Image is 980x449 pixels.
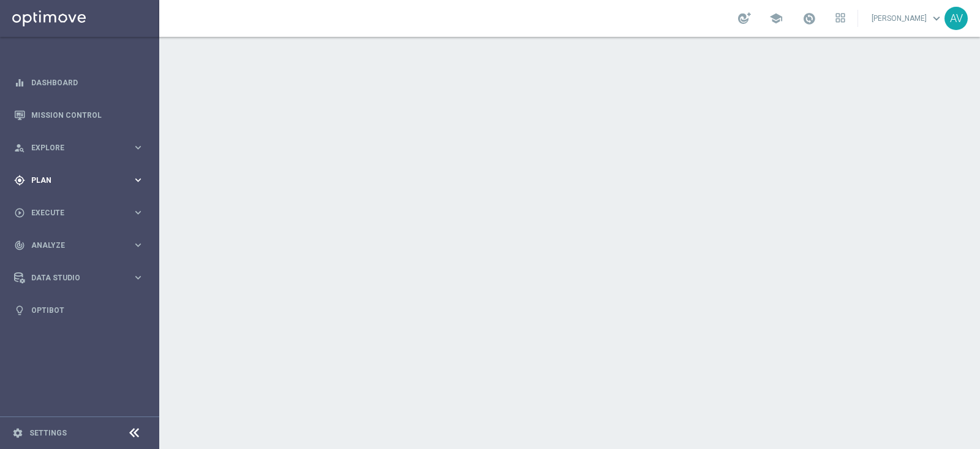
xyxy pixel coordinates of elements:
[14,294,144,326] div: Optibot
[14,272,132,283] div: Data Studio
[14,305,25,316] i: lightbulb
[14,207,132,218] div: Execute
[13,240,145,250] button: track_changes Analyze keyboard_arrow_right
[769,12,783,25] span: school
[13,305,145,315] button: lightbulb Optibot
[13,143,145,153] button: person_search Explore keyboard_arrow_right
[870,9,944,28] a: [PERSON_NAME]keyboard_arrow_down
[132,239,144,251] i: keyboard_arrow_right
[31,274,132,282] span: Data Studio
[132,174,144,186] i: keyboard_arrow_right
[14,142,25,153] i: person_search
[31,209,132,217] span: Execute
[132,207,144,218] i: keyboard_arrow_right
[31,177,132,184] span: Plan
[31,294,144,326] a: Optibot
[31,144,132,152] span: Explore
[14,240,25,251] i: track_changes
[944,7,968,30] div: AV
[29,429,67,437] a: Settings
[930,12,943,25] span: keyboard_arrow_down
[13,175,145,185] button: gps_fixed Plan keyboard_arrow_right
[13,208,145,218] button: play_circle_outline Execute keyboard_arrow_right
[14,207,25,218] i: play_circle_outline
[14,175,132,186] div: Plan
[132,272,144,283] i: keyboard_arrow_right
[132,142,144,153] i: keyboard_arrow_right
[12,428,23,439] i: settings
[31,242,132,249] span: Analyze
[13,110,145,120] button: Mission Control
[14,142,132,153] div: Explore
[31,99,144,131] a: Mission Control
[14,240,132,251] div: Analyze
[31,66,144,99] a: Dashboard
[14,99,144,131] div: Mission Control
[14,175,25,186] i: gps_fixed
[14,77,25,88] i: equalizer
[14,66,144,99] div: Dashboard
[13,78,145,88] button: equalizer Dashboard
[13,273,145,283] button: Data Studio keyboard_arrow_right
